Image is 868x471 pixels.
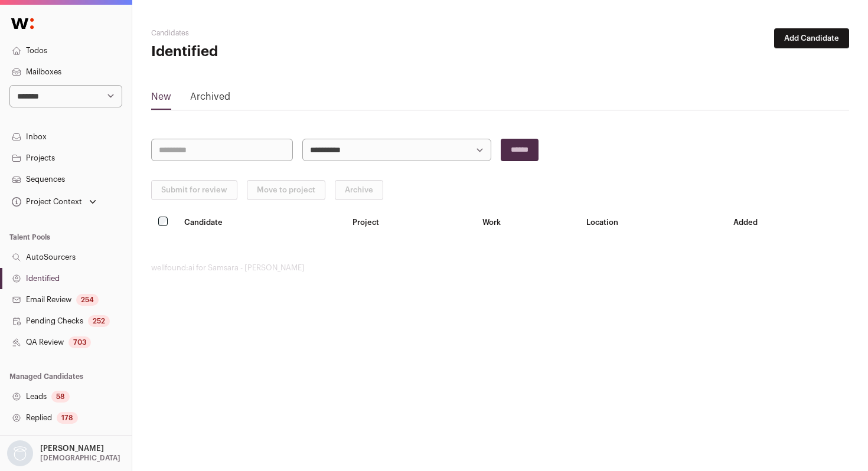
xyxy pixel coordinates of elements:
th: Candidate [177,210,345,235]
div: 703 [68,336,91,348]
p: [DEMOGRAPHIC_DATA] [40,453,120,463]
h1: Identified [151,42,384,61]
p: [PERSON_NAME] [40,444,104,453]
th: Work [475,210,579,235]
img: Wellfound [5,12,40,35]
img: nopic.png [7,440,33,466]
button: Open dropdown [5,440,123,466]
th: Location [579,210,726,235]
a: New [151,90,171,109]
h2: Candidates [151,28,384,38]
a: Archived [190,90,230,109]
div: 58 [51,391,70,403]
div: Project Context [9,197,82,207]
div: 178 [57,412,78,424]
button: Add Candidate [774,28,849,48]
footer: wellfound:ai for Samsara - [PERSON_NAME] [151,263,849,273]
th: Added [726,210,849,235]
th: Project [345,210,476,235]
div: 252 [88,315,110,327]
button: Open dropdown [9,194,99,210]
div: 254 [76,294,99,306]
